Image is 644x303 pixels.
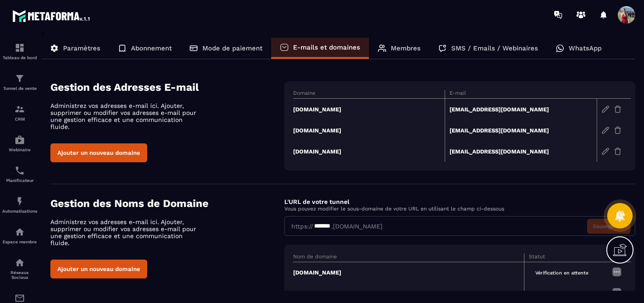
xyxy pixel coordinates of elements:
[2,189,37,220] a: automationsautomationsAutomatisations
[14,104,25,114] img: formation
[451,44,538,52] p: SMS / Emails / Webinaires
[612,267,622,277] img: more
[602,126,609,134] img: edit-gr.78e3acdd.svg
[2,209,37,214] p: Automatisations
[445,120,597,141] td: [EMAIL_ADDRESS][DOMAIN_NAME]
[131,44,172,52] p: Abonnement
[2,67,37,97] a: formationformationTunnel de vente
[2,239,37,244] p: Espace membre
[614,105,622,113] img: trash-gr.2c9399ab.svg
[2,220,37,251] a: automationsautomationsEspace membre
[12,8,91,24] img: logo
[202,44,262,52] p: Mode de paiement
[50,218,204,246] p: Administrez vos adresses e-mail ici. Ajouter, supprimer ou modifier vos adresses e-mail pour une ...
[14,135,25,145] img: automations
[569,44,602,52] p: WhatsApp
[14,165,25,176] img: scheduler
[529,289,595,299] span: Vérification en attente
[2,55,37,60] p: Tableau de bord
[445,99,597,120] td: [EMAIL_ADDRESS][DOMAIN_NAME]
[293,43,360,51] p: E-mails et domaines
[2,251,37,286] a: social-networksocial-networkRéseaux Sociaux
[529,268,595,278] span: Vérification en attente
[50,102,204,130] p: Administrez vos adresses e-mail ici. Ajouter, supprimer ou modifier vos adresses e-mail pour une ...
[50,81,284,93] h4: Gestion des Adresses E-mail
[2,270,37,280] p: Réseaux Sociaux
[14,196,25,207] img: automations
[293,120,445,141] td: [DOMAIN_NAME]
[602,105,609,113] img: edit-gr.78e3acdd.svg
[293,253,524,262] th: Nom de domaine
[14,227,25,237] img: automations
[602,147,609,155] img: edit-gr.78e3acdd.svg
[284,206,635,212] p: Vous pouvez modifier le sous-domaine de votre URL en utilisant le champ ci-dessous
[14,257,25,268] img: social-network
[445,90,597,99] th: E-mail
[293,90,445,99] th: Domaine
[2,128,37,159] a: automationsautomationsWebinaire
[2,117,37,121] p: CRM
[612,287,622,298] img: more
[14,43,25,53] img: formation
[2,86,37,91] p: Tunnel de vente
[2,147,37,152] p: Webinaire
[50,197,284,210] h4: Gestion des Noms de Domaine
[524,253,607,262] th: Statut
[391,44,421,52] p: Membres
[2,159,37,189] a: schedulerschedulerPlanificateur
[614,126,622,134] img: trash-gr.2c9399ab.svg
[50,143,147,162] button: Ajouter un nouveau domaine
[2,36,37,67] a: formationformationTableau de bord
[14,73,25,84] img: formation
[284,198,349,205] label: L'URL de votre tunnel
[445,141,597,162] td: [EMAIL_ADDRESS][DOMAIN_NAME]
[293,262,524,283] td: [DOMAIN_NAME]
[63,44,100,52] p: Paramètres
[293,141,445,162] td: [DOMAIN_NAME]
[50,260,147,278] button: Ajouter un nouveau domaine
[2,97,37,128] a: formationformationCRM
[293,99,445,120] td: [DOMAIN_NAME]
[2,178,37,183] p: Planificateur
[614,147,622,155] img: trash-gr.2c9399ab.svg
